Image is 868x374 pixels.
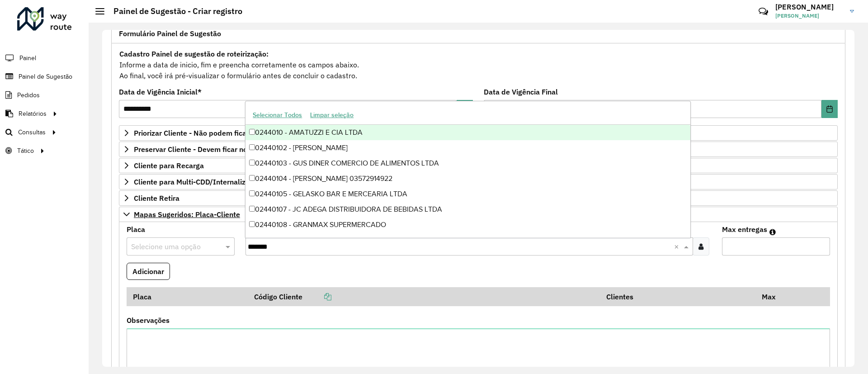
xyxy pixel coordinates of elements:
[821,100,838,118] button: Choose Date
[119,86,202,97] label: Data de Vigência Inicial
[306,108,358,122] button: Limpar seleção
[17,90,40,100] span: Pedidos
[755,287,792,306] th: Max
[134,194,179,202] span: Cliente Retira
[127,287,248,306] th: Placa
[722,224,767,235] label: Max entregas
[245,217,690,232] div: 02440108 - GRANMAX SUPERMERCADO
[245,156,690,171] div: 02440103 - GUS DINER COMERCIO DE ALIMENTOS LTDA
[119,142,838,157] a: Preservar Cliente - Devem ficar no buffer, não roteirizar
[600,287,755,306] th: Clientes
[119,174,838,189] a: Cliente para Multi-CDD/Internalização
[119,30,221,37] span: Formulário Painel de Sugestão
[134,162,204,169] span: Cliente para Recarga
[245,140,690,156] div: 02440102 - [PERSON_NAME]
[127,263,170,280] button: Adicionar
[119,125,838,141] a: Priorizar Cliente - Não podem ficar no buffer
[127,315,170,326] label: Observações
[134,178,261,185] span: Cliente para Multi-CDD/Internalização
[134,211,240,218] span: Mapas Sugeridos: Placa-Cliente
[18,128,46,137] span: Consultas
[457,100,473,118] button: Choose Date
[17,146,34,156] span: Tático
[484,86,558,97] label: Data de Vigência Final
[119,190,838,206] a: Cliente Retira
[19,53,36,63] span: Painel
[245,202,690,217] div: 02440107 - JC ADEGA DISTRIBUIDORA DE BEBIDAS LTDA
[134,129,282,137] span: Priorizar Cliente - Não podem ficar no buffer
[127,224,145,235] label: Placa
[104,6,242,16] h2: Painel de Sugestão - Criar registro
[119,207,838,222] a: Mapas Sugeridos: Placa-Cliente
[302,292,331,301] a: Copiar
[245,186,690,202] div: 02440105 - GELASKO BAR E MERCEARIA LTDA
[249,108,306,122] button: Selecionar Todos
[119,158,838,173] a: Cliente para Recarga
[19,72,72,81] span: Painel de Sugestão
[775,3,843,11] h3: [PERSON_NAME]
[119,48,838,81] div: Informe a data de inicio, fim e preencha corretamente os campos abaixo. Ao final, você irá pré-vi...
[248,287,600,306] th: Código Cliente
[245,101,690,238] ng-dropdown-panel: Options list
[134,146,318,153] span: Preservar Cliente - Devem ficar no buffer, não roteirizar
[775,12,843,20] span: [PERSON_NAME]
[754,2,773,21] a: Contato Rápido
[119,49,269,58] strong: Cadastro Painel de sugestão de roteirização:
[245,125,690,140] div: 0244010 - AMATUZZI E CIA LTDA
[769,228,776,236] em: Máximo de clientes que serão colocados na mesma rota com os clientes informados
[674,241,682,252] span: Clear all
[19,109,47,118] span: Relatórios
[245,171,690,186] div: 02440104 - [PERSON_NAME] 03572914922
